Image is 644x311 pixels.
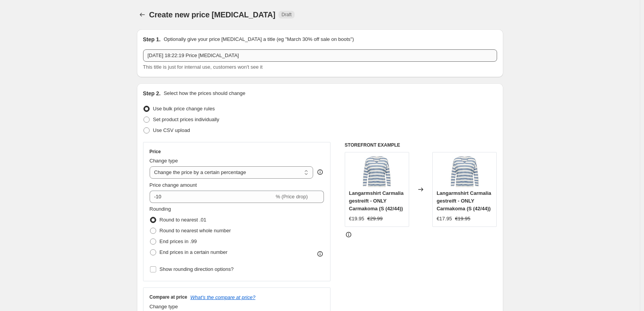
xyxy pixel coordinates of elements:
h2: Step 2. [143,90,161,97]
span: Price change amount [150,182,197,188]
span: Draft [282,12,292,18]
span: Round to nearest .01 [160,217,206,223]
input: 30% off holiday sale [143,49,497,62]
button: Price change jobs [137,9,148,20]
span: End prices in .99 [160,238,197,244]
h6: STOREFRONT EXAMPLE [345,142,497,148]
div: €17.95 [437,215,452,223]
strike: €19.95 [455,215,470,223]
span: Rounding [150,206,171,212]
button: What's the compare at price? [191,294,256,300]
span: This title is just for internal use, customers won't see it [143,64,263,70]
span: Change type [150,304,178,309]
strike: €29.99 [368,215,383,223]
span: Langarmshirt Carmalia gestreift - ONLY Carmakoma (S (42/44)) [349,190,404,211]
div: help [316,168,324,176]
span: Create new price [MEDICAL_DATA] [149,10,276,19]
span: Show rounding direction options? [160,266,234,272]
img: on__4511023__front_80x.jpg [449,156,480,187]
span: Change type [150,158,178,164]
span: Use bulk price change rules [153,106,215,112]
span: % (Price drop) [276,194,308,199]
div: €19.95 [349,215,364,223]
p: Optionally give your price [MEDICAL_DATA] a title (eg "March 30% off sale on boots") [164,35,354,43]
span: Use CSV upload [153,127,190,133]
span: End prices in a certain number [160,249,228,255]
span: Langarmshirt Carmalia gestreift - ONLY Carmakoma (S (42/44)) [437,190,491,211]
span: Set product prices individually [153,117,219,122]
p: Select how the prices should change [164,90,245,97]
img: on__4511023__front_80x.jpg [361,156,392,187]
input: -15 [150,191,274,203]
h3: Price [150,149,161,155]
h3: Compare at price [150,294,187,300]
h2: Step 1. [143,35,161,43]
span: Round to nearest whole number [160,228,231,233]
